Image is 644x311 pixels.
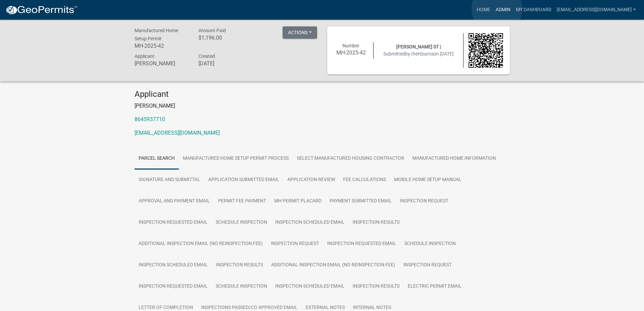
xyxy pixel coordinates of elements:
a: Manufactured Home Information [408,148,500,170]
a: Inspection Results [349,212,404,234]
a: Select Manufactured Housing Contractor [293,148,408,170]
a: Inspection Request [267,233,323,255]
span: Manufactured Home Setup Permit [135,28,178,41]
a: Signature and Submittal [135,169,204,191]
a: Additional Inspection Email (No Reinspection Fee) [135,233,267,255]
span: Number [342,43,359,48]
span: Applicant [135,53,154,59]
span: Submitted on [DATE] [383,51,454,57]
a: Inspection Requested Email [323,233,400,255]
a: Fee Calculations [339,169,390,191]
a: MH Permit Placard [270,191,326,212]
a: Application Submitted Email [204,169,283,191]
a: Inspection Scheduled Email [271,276,349,297]
a: Admin [493,3,513,16]
a: Inspection Request [399,254,456,276]
span: Amount Paid [198,28,226,33]
a: Application Review [283,169,339,191]
a: 8645937710 [135,116,165,123]
a: Inspection Results [212,254,267,276]
span: by rhettburns [405,51,433,57]
a: Approval and Payment Email [135,191,214,212]
a: Mobile Home Setup Manual [390,169,466,191]
span: [PERSON_NAME] ST | [396,44,441,49]
p: [PERSON_NAME] [135,102,510,110]
a: Parcel search [135,148,179,170]
a: Schedule Inspection [400,233,460,255]
a: Permit Fee Payment [214,191,270,212]
h6: MH-2025-42 [135,43,189,49]
a: Additional Inspection Email (No Reinspection Fee) [267,254,399,276]
img: QR code [469,33,503,68]
h6: $1,196.00 [198,35,253,41]
a: Inspection Request [396,191,452,212]
a: [EMAIL_ADDRESS][DOMAIN_NAME] [135,130,220,136]
a: [EMAIL_ADDRESS][DOMAIN_NAME] [554,3,639,16]
a: My Dashboard [513,3,554,16]
a: Electric Permit Email [404,276,466,297]
a: Inspection Scheduled Email [135,254,212,276]
a: Schedule Inspection [212,276,271,297]
a: Home [474,3,493,16]
a: Inspection Requested Email [135,276,212,297]
h4: Applicant [135,89,510,99]
h6: [DATE] [198,60,253,67]
a: Schedule Inspection [212,212,271,234]
span: Created [198,53,215,59]
a: Manufactured Home Setup Permit Process [179,148,293,170]
h6: MH-2025-42 [334,49,368,56]
a: Payment Submitted Email [326,191,396,212]
button: Actions [283,26,317,39]
a: Inspection Results [349,276,404,297]
a: Inspection Scheduled Email [271,212,349,234]
h6: [PERSON_NAME] [135,60,189,67]
a: Inspection Requested Email [135,212,212,234]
